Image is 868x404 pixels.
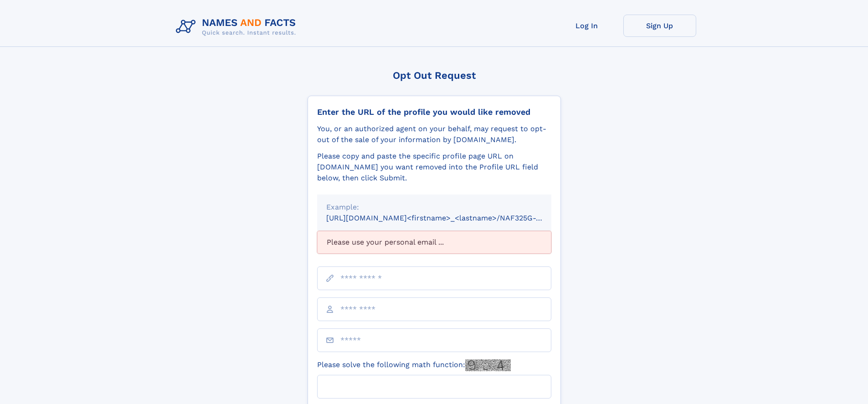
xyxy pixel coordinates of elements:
div: Please copy and paste the specific profile page URL on [DOMAIN_NAME] you want removed into the Pr... [317,151,551,184]
a: Log In [550,15,623,37]
div: Please use your personal email ... [317,231,551,254]
div: Opt Out Request [308,70,561,81]
div: Example: [326,202,542,213]
img: Logo Names and Facts [172,15,303,39]
a: Sign Up [623,15,696,37]
div: Enter the URL of the profile you would like removed [317,107,551,117]
small: [URL][DOMAIN_NAME]<firstname>_<lastname>/NAF325G-xxxxxxxx [326,214,569,222]
label: Please solve the following math function: [317,359,511,371]
div: You, or an authorized agent on your behalf, may request to opt-out of the sale of your informatio... [317,123,551,145]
